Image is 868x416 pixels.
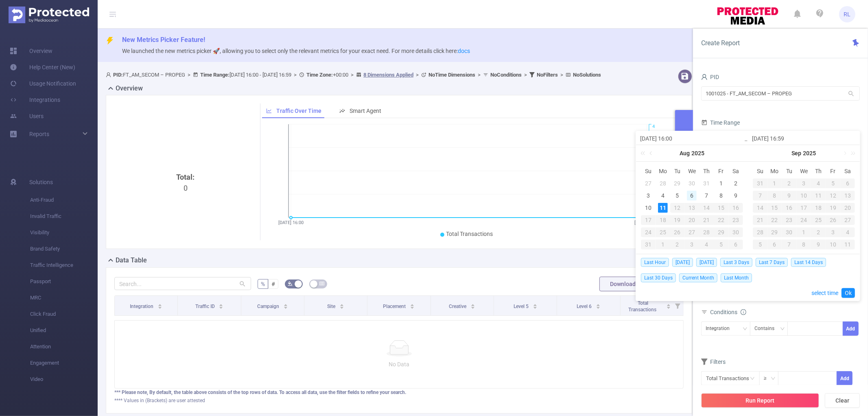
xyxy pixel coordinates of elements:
span: Fr [714,167,728,175]
a: Ok [842,288,855,298]
span: > [413,72,421,78]
td: August 4, 2025 [656,189,670,202]
td: September 26, 2025 [826,214,840,226]
td: August 3, 2025 [641,189,656,202]
i: icon: down [771,376,776,382]
h2: Data Table [116,255,147,265]
span: Engagement [30,355,98,371]
td: August 20, 2025 [685,214,700,226]
button: Clear [825,393,860,408]
div: 7 [702,191,711,200]
div: 11 [658,203,668,213]
td: September 4, 2025 [811,177,826,189]
td: October 4, 2025 [840,226,855,238]
b: Total: [176,173,195,181]
div: 10 [643,203,653,213]
b: No Filters [537,72,558,78]
a: select time [811,285,838,301]
div: 28 [699,227,714,237]
span: Sa [728,167,743,175]
td: September 19, 2025 [826,202,840,214]
span: Th [811,167,826,175]
span: Sa [840,167,855,175]
div: 30 [782,227,797,237]
i: icon: user [106,72,113,77]
a: docs [458,48,470,54]
input: Search... [114,277,251,290]
a: Users [10,108,44,124]
div: 25 [656,227,670,237]
div: 11 [811,191,826,200]
td: September 18, 2025 [811,202,826,214]
th: Mon [767,165,782,177]
div: 29 [714,227,728,237]
div: 15 [714,203,728,213]
span: Last Month [721,273,752,282]
div: 4 [699,240,714,249]
span: Video [30,371,98,387]
b: PID: [113,72,123,78]
span: We launched the new metrics picker 🚀, allowing you to select only the relevant metrics for your e... [122,48,470,54]
a: Next year (Control + right) [846,145,857,161]
div: 26 [826,215,840,225]
div: 5 [673,191,682,200]
span: RL [844,6,851,22]
th: Sun [753,165,767,177]
div: 10 [826,240,840,249]
div: 7 [782,240,797,249]
th: Wed [797,165,811,177]
td: September 1, 2025 [656,238,670,251]
td: October 9, 2025 [811,238,826,251]
div: 30 [687,178,697,188]
span: FT_AM_SECOM – PROPEG [DATE] 16:00 - [DATE] 16:59 +00:00 [106,72,601,78]
td: August 14, 2025 [699,202,714,214]
span: New Metrics Picker Feature! [122,36,205,44]
td: August 2, 2025 [728,177,743,189]
i: icon: down [743,326,748,332]
div: 2 [811,227,826,237]
span: Total Transactions [446,231,493,237]
div: 26 [670,227,685,237]
td: September 1, 2025 [767,177,782,189]
div: 7 [753,191,767,200]
span: Last 30 Days [641,273,676,282]
tspan: [DATE] 16:00 [278,220,304,225]
span: > [475,72,483,78]
span: We [685,167,700,175]
th: Thu [811,165,826,177]
div: 14 [699,203,714,213]
td: August 1, 2025 [714,177,728,189]
div: 27 [840,215,855,225]
td: August 21, 2025 [699,214,714,226]
a: Sep [791,145,802,161]
td: August 18, 2025 [656,214,670,226]
div: 5 [826,178,840,188]
a: Previous month (PageUp) [648,145,655,161]
span: > [348,72,356,78]
span: Su [753,167,767,175]
div: 23 [728,215,743,225]
div: Sort [283,303,288,308]
span: We [797,167,811,175]
td: September 25, 2025 [811,214,826,226]
span: > [291,72,299,78]
button: Download PDF [599,277,658,291]
span: Tu [670,167,685,175]
span: Invalid Traffic [30,208,98,225]
div: 3 [685,240,700,249]
td: September 13, 2025 [840,189,855,202]
td: September 21, 2025 [753,214,767,226]
div: 18 [811,203,826,213]
input: End date [752,134,856,143]
div: 11 [840,240,855,249]
span: Solutions [29,174,53,190]
td: September 2, 2025 [782,177,797,189]
td: August 25, 2025 [656,226,670,238]
td: July 28, 2025 [656,177,670,189]
span: > [558,72,566,78]
div: 20 [685,215,700,225]
span: Fr [826,167,840,175]
span: Create Report [701,39,740,47]
div: 18 [656,215,670,225]
td: August 27, 2025 [685,226,700,238]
